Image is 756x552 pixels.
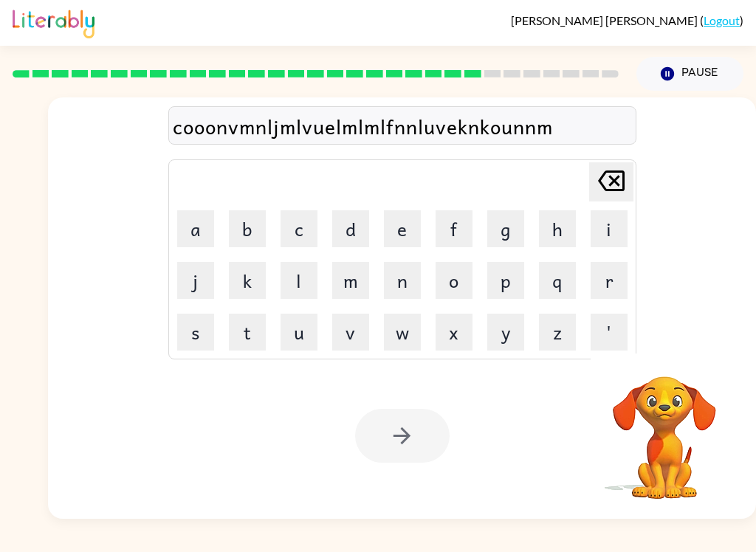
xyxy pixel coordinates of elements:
[173,111,632,142] div: cooonvmnljmlvuelmlmlfnnluveknkounnm
[384,210,421,247] button: e
[384,314,421,351] button: w
[281,210,317,247] button: c
[539,262,576,299] button: q
[332,314,369,351] button: v
[591,353,738,501] video: Your browser must support playing .mp4 files to use Literably. Please try using another browser.
[229,314,266,351] button: t
[177,210,214,247] button: a
[332,210,369,247] button: d
[636,57,743,91] button: Pause
[539,314,576,351] button: z
[281,314,317,351] button: u
[511,13,743,27] div: ( )
[591,210,628,247] button: i
[281,262,317,299] button: l
[487,314,524,351] button: y
[436,314,472,351] button: x
[177,262,214,299] button: j
[13,6,94,38] img: Literably
[539,210,576,247] button: h
[436,262,472,299] button: o
[436,210,472,247] button: f
[229,262,266,299] button: k
[384,262,421,299] button: n
[332,262,369,299] button: m
[591,262,628,299] button: r
[487,210,524,247] button: g
[591,314,628,351] button: '
[177,314,214,351] button: s
[511,13,700,27] span: [PERSON_NAME] [PERSON_NAME]
[487,262,524,299] button: p
[704,13,740,27] a: Logout
[229,210,266,247] button: b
